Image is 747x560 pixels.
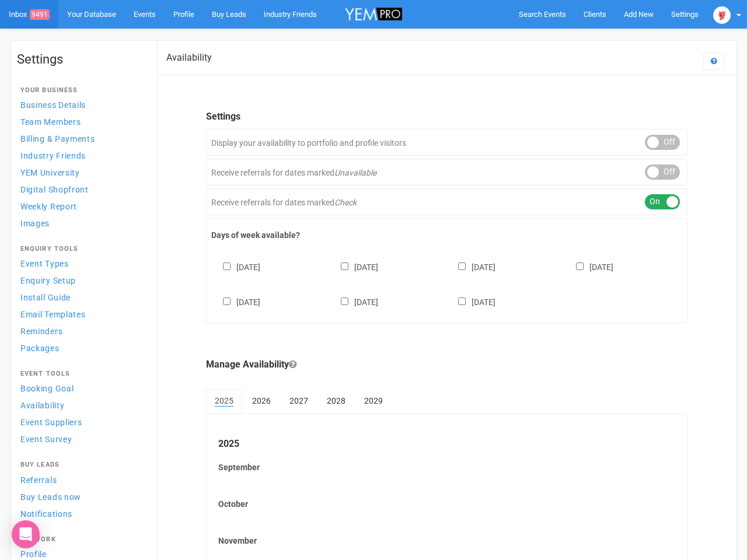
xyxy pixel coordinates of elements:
[20,246,142,253] h4: Enquiry Tools
[206,129,687,156] div: Display your availability to portfolio and profile visitors
[223,262,231,270] input: [DATE]
[223,297,231,305] input: [DATE]
[17,256,145,271] a: Event Types
[206,389,242,414] a: 2025
[20,370,142,377] h4: Event Tools
[206,159,687,185] div: Receive referrals for dates marked
[355,389,392,412] a: 2029
[334,198,357,207] em: Check
[206,358,687,372] legend: Manage Availability
[458,297,466,305] input: [DATE]
[20,168,80,177] span: YEM University
[20,293,71,302] span: Install Guide
[329,260,378,273] label: [DATE]
[166,52,212,63] h2: Availability
[218,535,675,547] label: November
[20,435,72,444] span: Event Survey
[20,461,142,468] h4: Buy Leads
[446,295,495,308] label: [DATE]
[20,401,64,410] span: Availability
[17,131,145,146] a: Billing & Payments
[17,506,145,521] a: Notifications
[17,148,145,163] a: Industry Friends
[30,9,50,20] span: 9491
[218,498,675,510] label: October
[20,87,142,94] h4: Your Business
[20,276,76,285] span: Enquiry Setup
[218,437,675,451] legend: 2025
[17,340,145,356] a: Packages
[564,260,613,273] label: [DATE]
[17,52,145,66] h1: Settings
[211,260,260,273] label: [DATE]
[17,164,145,180] a: YEM University
[17,289,145,305] a: Install Guide
[341,262,348,270] input: [DATE]
[20,310,86,319] span: Email Templates
[20,185,89,194] span: Digital Shopfront
[20,259,69,268] span: Event Types
[624,10,654,19] span: Add New
[329,295,378,308] label: [DATE]
[17,181,145,197] a: Digital Shopfront
[17,306,145,322] a: Email Templates
[281,389,317,412] a: 2027
[458,262,466,270] input: [DATE]
[206,188,687,215] div: Receive referrals for dates marked
[17,397,145,413] a: Availability
[17,380,145,396] a: Booking Goal
[206,110,687,124] legend: Settings
[446,260,495,273] label: [DATE]
[17,472,145,488] a: Referrals
[20,418,82,427] span: Event Suppliers
[20,117,81,127] span: Team Members
[20,536,142,543] h4: Network
[713,6,731,24] img: open-uri20250107-2-1pbi2ie
[318,389,354,412] a: 2028
[211,229,682,241] label: Days of week available?
[17,272,145,288] a: Enquiry Setup
[519,10,566,19] span: Search Events
[20,100,86,110] span: Business Details
[17,114,145,129] a: Team Members
[12,520,40,548] div: Open Intercom Messenger
[17,97,145,113] a: Business Details
[334,168,376,177] em: Unavailable
[211,295,260,308] label: [DATE]
[17,414,145,430] a: Event Suppliers
[17,198,145,214] a: Weekly Report
[584,10,606,19] span: Clients
[20,509,72,519] span: Notifications
[218,461,675,473] label: September
[341,297,348,305] input: [DATE]
[20,327,62,336] span: Reminders
[17,489,145,505] a: Buy Leads now
[20,384,74,393] span: Booking Goal
[17,431,145,447] a: Event Survey
[20,344,60,353] span: Packages
[20,202,77,211] span: Weekly Report
[243,389,280,412] a: 2026
[17,323,145,339] a: Reminders
[576,262,584,270] input: [DATE]
[20,219,50,228] span: Images
[17,215,145,231] a: Images
[20,134,95,143] span: Billing & Payments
